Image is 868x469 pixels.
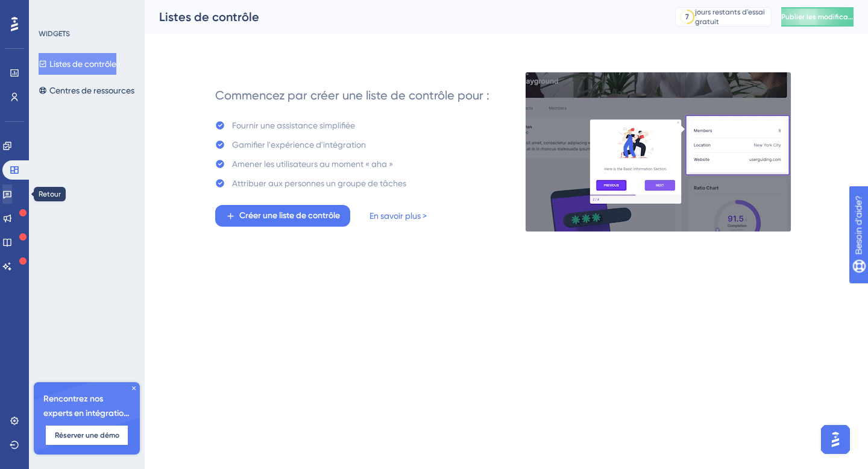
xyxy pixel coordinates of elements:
[232,178,406,188] font: Attribuer aux personnes un groupe de tâches
[43,394,130,433] font: Rencontrez nos experts en intégration 🎧
[215,88,489,102] font: Commencez par créer une liste de contrôle pour :
[28,5,87,14] font: Besoin d'aide?
[49,59,116,69] font: Listes de contrôle
[232,121,355,130] font: Fournir une assistance simplifiée
[39,30,70,38] font: WIDGETS
[39,80,134,101] button: Centres de ressources
[55,431,119,439] font: Réserver une démo
[370,211,427,221] font: En savoir plus >
[695,8,765,26] font: jours restants d'essai gratuit
[781,7,854,27] button: Publier les modifications
[159,10,259,24] font: Listes de contrôle
[525,72,791,232] img: e28e67207451d1beac2d0b01ddd05b56.gif
[232,159,393,169] font: Amener les utilisateurs au moment « aha »
[370,209,427,223] a: En savoir plus >
[215,205,350,227] button: Créer une liste de contrôle
[239,210,340,221] font: Créer une liste de contrôle
[46,426,128,445] button: Réserver une démo
[781,13,865,21] font: Publier les modifications
[49,86,134,95] font: Centres de ressources
[232,140,366,150] font: Gamifier l'expérience d'intégration
[39,53,116,75] button: Listes de contrôle
[817,421,854,458] iframe: Lanceur d'assistant d'IA UserGuiding
[685,13,689,21] font: 7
